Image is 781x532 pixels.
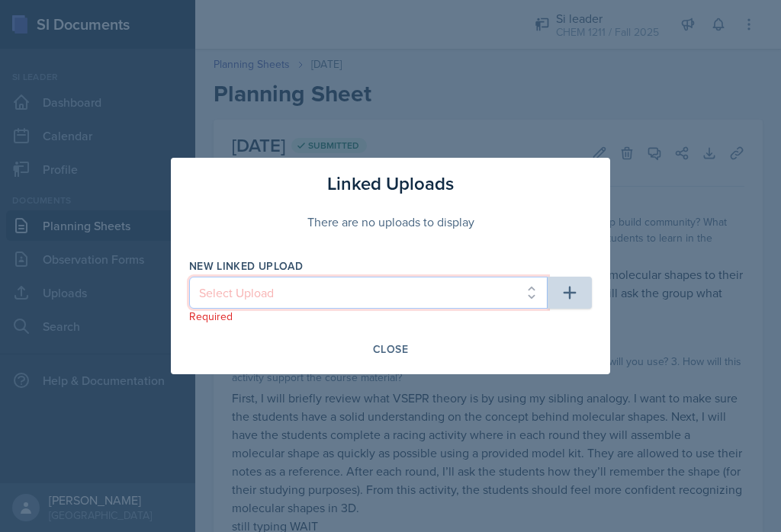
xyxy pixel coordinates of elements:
div: Close [373,343,408,355]
div: There are no uploads to display [189,197,592,246]
p: Required [189,309,548,324]
button: Close [363,336,418,362]
label: New Linked Upload [189,258,303,274]
h3: Linked Uploads [327,170,454,197]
